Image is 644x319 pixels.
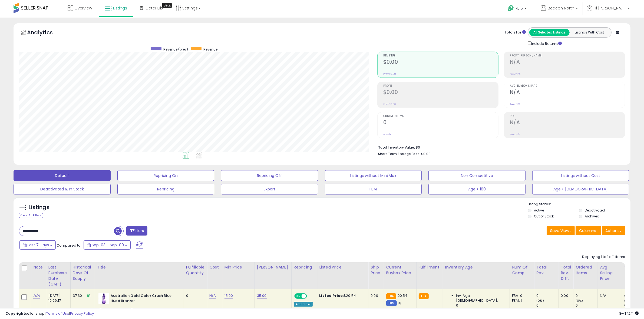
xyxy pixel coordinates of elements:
span: Compared to: [57,243,81,248]
span: OFF [306,294,315,298]
div: Last Purchase Date (GMT) [48,264,68,287]
span: Revenue (prev) [163,47,188,52]
b: Listed Price: [319,293,344,298]
span: Avg. Buybox Share [510,85,625,88]
div: Current Buybox Price [386,264,414,276]
span: ROI [510,115,625,118]
button: Age > [DEMOGRAPHIC_DATA] [532,184,629,194]
span: Profit [383,85,498,88]
span: 2025-09-17 12:11 GMT [619,311,639,316]
a: 15.00 [224,293,233,298]
span: Columns [579,228,596,233]
button: FBM [325,184,422,194]
button: Columns [576,226,601,235]
div: seller snap | | [5,311,94,316]
div: Totals For [505,30,526,35]
div: Repricing [294,264,315,270]
div: Tooltip anchor [162,3,172,8]
div: Title [97,264,181,270]
div: Inventory Age [445,264,507,270]
h2: N/A [510,59,625,66]
button: Repricing [117,184,214,194]
div: Fulfillment [419,264,441,270]
i: Get Help [507,5,514,12]
div: Include Returns [524,40,568,46]
small: (0%) [536,298,544,303]
div: 0 [576,293,597,298]
strong: Copyright [5,311,25,316]
a: Help [503,1,532,18]
label: Deactivated [585,208,605,213]
div: Note [33,264,44,270]
img: 41pH8ANEzsL._SL40_.jpg [98,293,109,304]
div: N/A [600,293,618,298]
button: Listings without Cost [532,170,629,181]
span: 0 [456,303,458,308]
b: Total Inventory Value: [378,145,415,150]
b: Short Term Storage Fees: [378,152,420,156]
div: Displaying 1 to 1 of 1 items [582,254,625,260]
button: Listings With Cost [569,29,610,36]
div: Ship Price [371,264,381,276]
button: Sep-03 - Sep-09 [84,240,131,250]
div: 37.30 [73,293,91,298]
button: Non Competitive [428,170,526,181]
span: ON [295,294,302,298]
div: Total Rev. Diff. [561,264,571,281]
h5: Listings [29,204,49,211]
a: 35.00 [257,293,267,298]
div: Avg Selling Price [600,264,620,281]
h5: Analytics [27,29,63,38]
span: 20.54 [398,293,408,298]
b: Australian Gold Color Crush Blue Hued Bronzer [111,293,176,305]
small: (0%) [624,298,632,303]
div: 0.00 [561,293,569,298]
span: Revenue [383,54,498,57]
div: Clear All Filters [19,213,43,218]
small: FBA [419,293,429,299]
label: Out of Stock [534,214,554,219]
label: Archived [585,214,600,219]
span: Sep-03 - Sep-09 [92,242,124,248]
h2: N/A [510,119,625,127]
div: Velocity [624,264,644,270]
span: Last 7 Days [28,242,49,248]
small: Prev: N/A [510,103,520,106]
div: FBA: 0 [512,293,530,298]
h2: $0.00 [383,89,498,96]
button: Age > 180 [428,184,526,194]
div: Listed Price [319,264,366,270]
div: Min Price [224,264,252,270]
small: Prev: $0.00 [383,72,396,76]
button: Actions [602,226,625,235]
span: DataHub [146,5,163,11]
div: Num of Comp. [512,264,532,276]
h2: $0.00 [383,59,498,66]
span: Hi [PERSON_NAME] [594,5,626,11]
button: Export [221,184,318,194]
div: Cost [209,264,220,270]
small: Prev: 0 [383,133,391,136]
div: [PERSON_NAME] [257,264,289,270]
div: Total Rev. [536,264,556,276]
button: Filters [126,226,147,236]
button: Last 7 Days [19,240,56,250]
h2: 0 [383,119,498,127]
div: ASIN: [98,293,180,318]
button: Repricing On [117,170,214,181]
a: N/A [209,293,216,298]
small: (0%) [576,298,583,303]
button: Default [14,170,111,181]
button: Save View [547,226,575,235]
span: Ordered Items [383,115,498,118]
div: $20.54 [319,293,364,298]
h2: N/A [510,89,625,96]
li: $0 [378,144,621,150]
span: Profit [PERSON_NAME] [510,54,625,57]
a: Privacy Policy [70,311,94,316]
a: B08L45SKQL [110,308,128,312]
div: Fulfillable Quantity [186,264,205,276]
small: FBM [386,300,397,306]
small: Prev: $0.00 [383,103,396,106]
span: $0.00 [421,151,431,156]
